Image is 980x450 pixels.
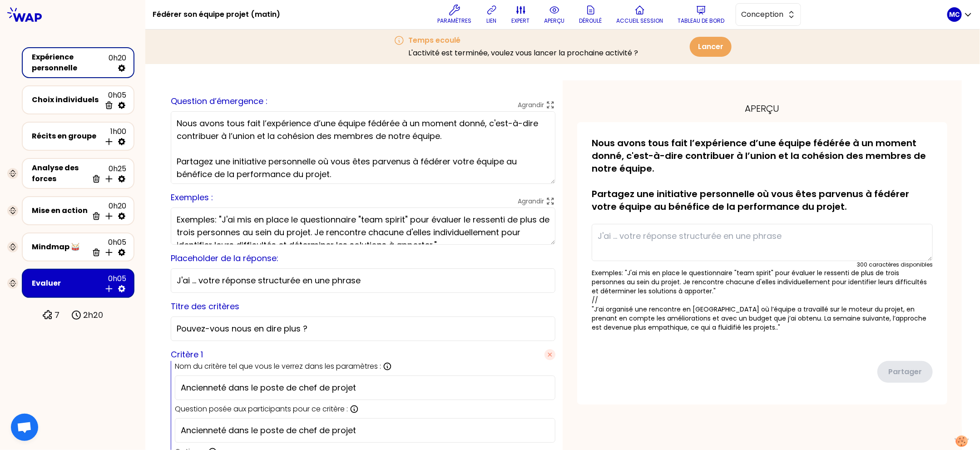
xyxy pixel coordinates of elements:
span: Conception [742,9,782,20]
button: aperçu [541,1,569,28]
p: Déroulé [579,17,602,25]
label: Placeholder de la réponse: [171,252,278,264]
p: Exemples: "J'ai mis en place le questionnaire "team spirit" pour évaluer le ressenti de plus de t... [592,268,933,332]
div: Evaluer [32,278,101,289]
div: 1h00 [101,126,126,146]
input: Ex: Combien d'années d'éxpérience avez-vous ? [181,424,549,437]
div: aperçu [577,102,947,115]
p: Nous avons tous fait l’expérience d’une équipe fédérée à un moment donné, c'est-à-dire contribuer... [592,137,933,213]
div: 0h05 [88,237,126,257]
button: MC [947,7,973,22]
div: 0h25 [88,163,126,183]
h3: Temps ecoulé [408,35,638,46]
div: 0h20 [109,53,126,73]
div: Expérience personnelle [32,52,109,74]
label: Critère 1 [171,348,203,361]
button: Lancer [690,37,732,57]
button: Déroulé [576,1,606,28]
button: Partager [877,361,933,383]
p: lien [487,17,497,25]
div: Mise en action [32,205,88,216]
p: Nom du critère tel que vous le verrez dans les paramètres : [175,361,381,372]
div: Mindmap 🥁 [32,242,88,252]
div: 0h20 [88,201,126,221]
input: Ex: Expérience [181,381,549,394]
div: Analyse des forces [32,163,88,184]
p: expert [512,17,530,25]
p: Agrandir [518,197,544,206]
p: aperçu [544,17,565,25]
button: Accueil session [613,1,667,28]
div: 0h05 [101,90,126,110]
p: Agrandir [518,100,544,109]
p: Tableau de bord [678,17,725,25]
button: expert [508,1,534,28]
p: L'activité est terminée, voulez vous lancer la prochaine activité ? [408,48,638,59]
div: Ouvrir le chat [11,414,38,441]
div: 0h05 [101,273,126,293]
textarea: Exemples: "J'ai mis en place le questionnaire "team spirit" pour évaluer le ressenti de plus de t... [171,208,555,245]
p: Accueil session [617,17,663,25]
div: Choix individuels [32,94,101,105]
button: Conception [736,3,801,26]
div: 300 caractères disponibles [857,261,933,268]
label: Exemples : [171,192,213,203]
p: 2h20 [84,309,104,321]
p: MC [950,10,960,19]
textarea: Nous avons tous fait l’expérience d’une équipe fédérée à un moment donné, c'est-à-dire contribuer... [171,111,555,184]
label: Question d’émergence : [171,95,267,107]
p: Paramètres [438,17,472,25]
p: Question posée aux participants pour ce critère : [175,404,348,415]
label: Titre des critères [171,301,239,312]
p: 7 [55,309,60,321]
button: Tableau de bord [674,1,728,28]
button: lien [483,1,501,28]
div: Récits en groupe [32,131,101,142]
button: Paramètres [434,1,475,28]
